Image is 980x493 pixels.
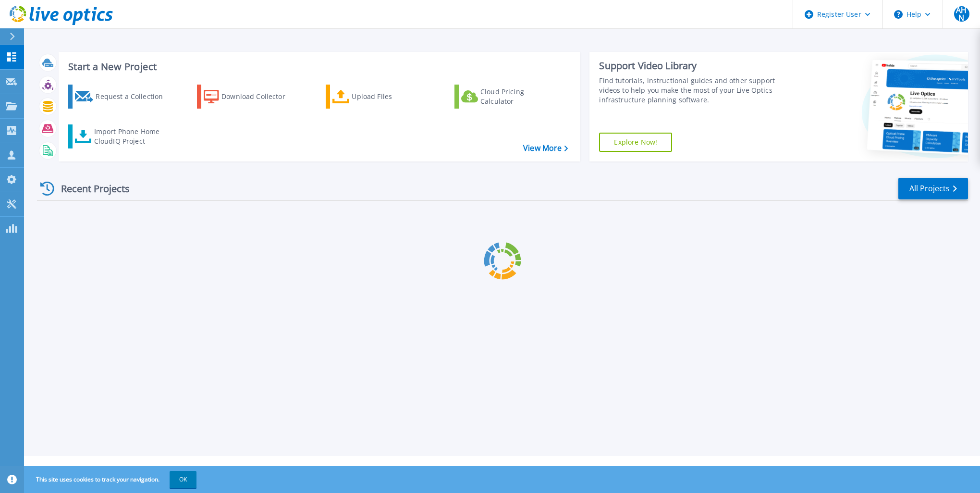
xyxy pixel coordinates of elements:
[94,127,169,146] div: Import Phone Home CloudIQ Project
[599,76,793,105] div: Find tutorials, instructional guides and other support videos to help you make the most of your L...
[326,85,433,109] a: Upload Files
[523,144,568,153] a: View More
[197,85,304,109] a: Download Collector
[352,87,429,106] div: Upload Files
[898,178,968,199] a: All Projects
[170,471,196,488] button: OK
[96,87,172,106] div: Request a Collection
[454,85,562,109] a: Cloud Pricing Calculator
[68,85,175,109] a: Request a Collection
[37,177,143,200] div: Recent Projects
[26,471,196,488] span: This site uses cookies to track your navigation.
[68,62,568,72] h3: Start a New Project
[954,6,969,22] span: AHN
[221,87,298,106] div: Download Collector
[599,60,793,72] div: Support Video Library
[599,133,672,152] a: Explore Now!
[480,87,557,106] div: Cloud Pricing Calculator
